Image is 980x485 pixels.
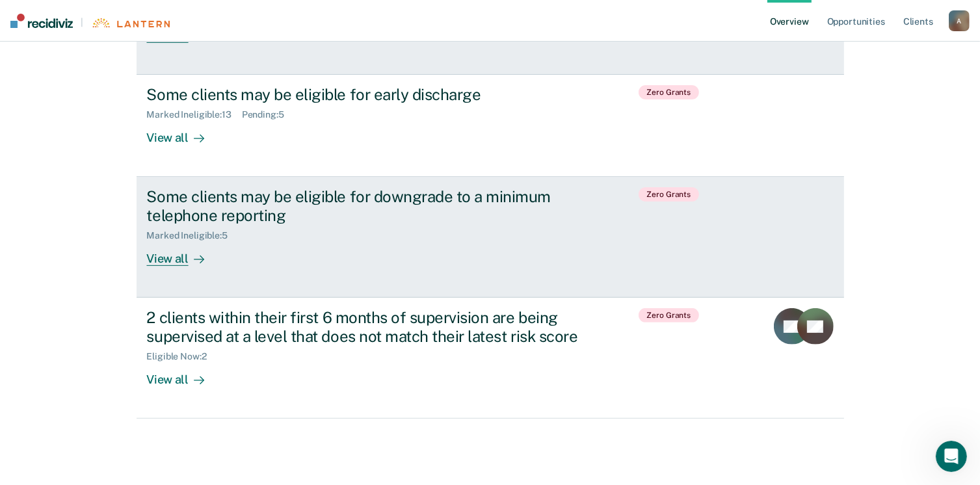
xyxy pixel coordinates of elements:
span: Zero Grants [639,187,700,202]
a: | [10,14,170,28]
div: View all [147,120,220,146]
a: 2 clients within their first 6 months of supervision are being supervised at a level that does no... [137,298,844,419]
div: 2 clients within their first 6 months of supervision are being supervised at a level that does no... [147,308,603,346]
span: Zero Grants [639,308,700,322]
button: A [949,10,970,31]
div: View all [147,362,220,387]
span: Zero Grants [639,85,700,99]
div: Some clients may be eligible for early discharge [147,85,603,104]
a: Some clients may be eligible for downgrade to a minimum telephone reportingMarked Ineligible:5Vie... [137,177,844,298]
div: Some clients may be eligible for downgrade to a minimum telephone reporting [147,187,603,225]
div: View all [147,241,220,267]
span: | [73,17,91,28]
div: Pending : 5 [242,109,295,120]
img: Recidiviz [10,14,73,28]
img: Lantern [91,18,170,28]
a: Some clients may be eligible for early dischargeMarked Ineligible:13Pending:5View all Zero Grants [137,75,844,177]
div: Eligible Now : 2 [147,351,217,362]
div: Marked Ineligible : 5 [147,230,238,241]
div: Marked Ineligible : 13 [147,109,242,120]
iframe: Intercom live chat [936,441,967,472]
